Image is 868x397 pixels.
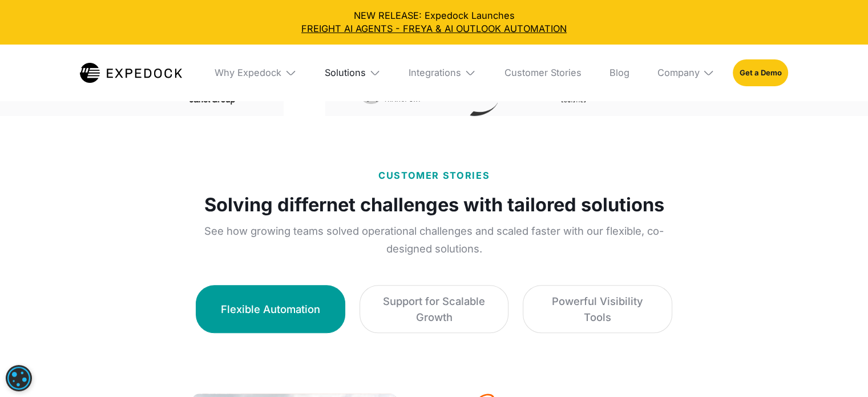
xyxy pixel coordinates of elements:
[399,45,486,101] div: Integrations
[205,45,306,101] div: Why Expedock
[378,169,490,183] p: CUSTOMER STORIES
[374,293,494,326] div: Support for Scalable Growth
[537,293,657,326] div: Powerful Visibility Tools
[187,222,681,257] p: See how growing teams solved operational challenges and scaled faster with our flexible, co-desig...
[657,67,699,78] div: Company
[315,45,390,101] div: Solutions
[409,67,461,78] div: Integrations
[204,192,664,218] strong: Solving differnet challenges with tailored solutions
[325,67,366,78] div: Solutions
[600,45,639,101] a: Blog
[648,45,724,101] div: Company
[733,59,788,86] a: Get a Demo
[9,22,858,35] a: FREIGHT AI AGENTS - FREYA & AI OUTLOOK AUTOMATION
[215,67,281,78] div: Why Expedock
[221,301,320,318] div: Flexible Automation
[811,342,868,397] iframe: Chat Widget
[9,9,858,35] div: NEW RELEASE: Expedock Launches
[495,45,591,101] a: Customer Stories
